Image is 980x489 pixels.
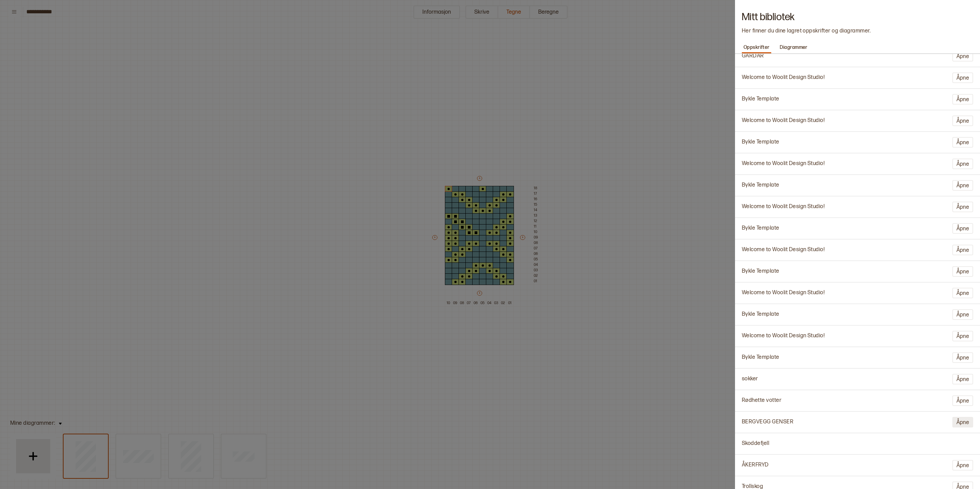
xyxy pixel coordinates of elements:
p: Welcome to Woolit Design Studio! [742,117,825,124]
button: Åpne [952,460,973,471]
p: Welcome to Woolit Design Studio! [742,160,825,167]
button: Åpne [952,116,973,126]
button: Oppskrifter [742,42,771,53]
button: Åpne [952,352,973,363]
p: Welcome to Woolit Design Studio! [742,332,825,340]
p: Bykle Template [742,268,779,275]
button: Åpne [952,137,973,148]
p: Welcome to Woolit Design Studio! [742,246,825,254]
p: Bykle Template [742,311,779,318]
button: Åpne [952,202,973,212]
button: Åpne [952,331,973,341]
button: Åpne [952,159,973,169]
p: Bykle Template [742,354,779,361]
p: Bykle Template [742,139,779,146]
button: Åpne [952,309,973,320]
p: BERGVEGG GENSER [742,419,793,426]
button: Åpne [952,180,973,191]
p: Skoddefjell [742,440,769,447]
p: sokker [742,376,758,383]
p: Welcome to Woolit Design Studio! [742,203,825,210]
p: Welcome to Woolit Design Studio! [742,289,825,297]
p: Bykle Template [742,225,779,232]
p: Bykle Template [742,182,779,189]
button: Åpne [952,94,973,105]
p: Oppskrifter [742,43,771,52]
button: Åpne [952,417,973,427]
button: Åpne [952,72,973,83]
p: Diagrammer [778,43,809,52]
button: Åpne [952,223,973,234]
button: Åpne [952,374,973,384]
p: Bykle Template [742,96,779,103]
button: Åpne [952,395,973,406]
button: Åpne [952,51,973,62]
p: Rødhette votter [742,397,781,404]
p: Welcome to Woolit Design Studio! [742,74,825,81]
p: ÅKERFRYD [742,462,769,469]
h1: Mitt bibliotek [742,14,973,21]
button: Åpne [952,245,973,255]
p: Her finner du dine lagret oppskrifter og diagrammer. [742,28,973,35]
button: Åpne [952,266,973,277]
button: Diagrammer [778,42,809,53]
p: GARDAR [742,53,764,60]
button: Åpne [952,288,973,298]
